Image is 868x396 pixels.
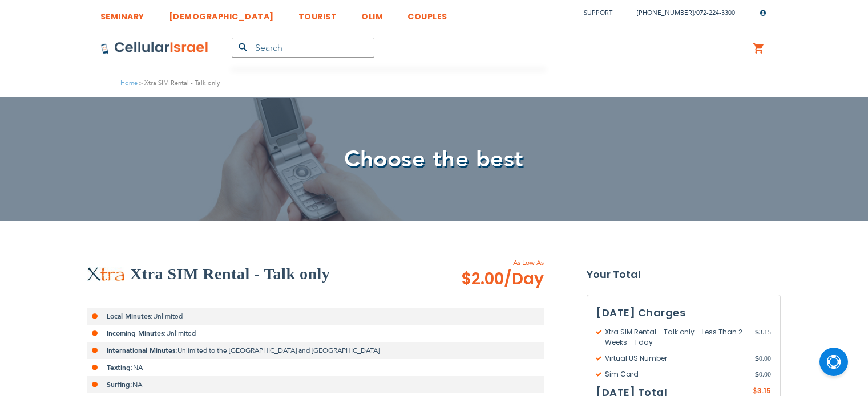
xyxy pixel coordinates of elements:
span: As Low As [430,258,544,268]
li: Unlimited [87,308,544,325]
strong: Surfing: [107,380,132,389]
li: Unlimited to the [GEOGRAPHIC_DATA] and [GEOGRAPHIC_DATA] [87,342,544,359]
li: Xtra SIM Rental - Talk only [138,77,220,88]
span: 0.00 [755,353,771,364]
span: Virtual US Number [596,353,755,364]
a: COUPLES [407,3,447,24]
h2: Xtra SIM Rental - Talk only [130,263,330,285]
li: Unlimited [87,325,544,342]
span: $ [755,353,759,364]
span: $2.00 [461,268,544,291]
img: Xtra SIM Rental - Talk only [87,267,124,281]
a: Home [120,79,138,87]
strong: Incoming Minutes: [107,329,166,338]
a: SEMINARY [100,3,144,24]
a: TOURIST [298,3,337,24]
strong: Local Minutes: [107,312,153,321]
a: OLIM [361,3,383,24]
a: [PHONE_NUMBER] [637,9,694,17]
a: [DEMOGRAPHIC_DATA] [169,3,274,24]
span: Choose the best [344,144,524,175]
a: 072-224-3300 [696,9,735,17]
span: 3.15 [755,327,771,348]
span: 0.00 [755,369,771,379]
span: 3.15 [757,386,771,395]
img: Cellular Israel Logo [100,41,209,55]
span: $ [755,369,759,379]
input: Search [232,38,374,58]
a: Support [584,9,612,17]
span: /Day [504,268,544,291]
strong: Your Total [587,266,781,283]
li: NA [87,376,544,393]
h3: [DATE] Charges [596,304,771,321]
strong: Texting: [107,363,133,372]
span: $ [755,327,759,337]
li: / [625,5,735,21]
span: Xtra SIM Rental - Talk only - Less Than 2 Weeks - 1 day [596,327,755,348]
li: NA [87,359,544,376]
span: Sim Card [596,369,755,379]
strong: International Minutes: [107,346,177,355]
